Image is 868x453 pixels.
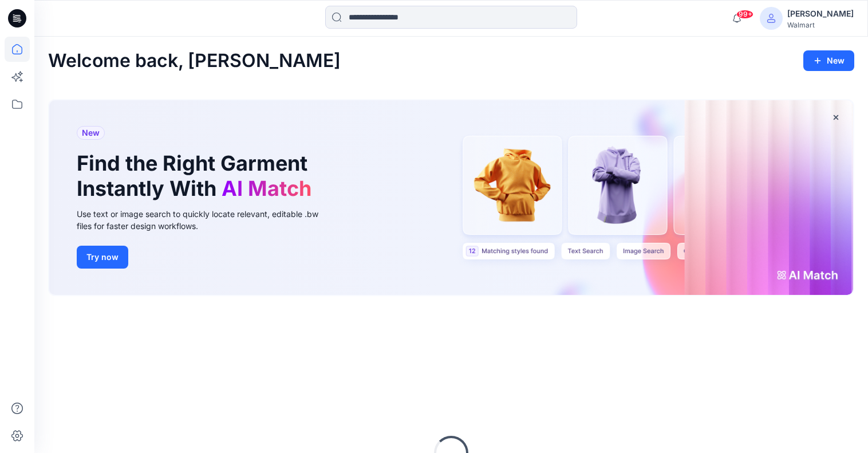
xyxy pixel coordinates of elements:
[222,176,311,201] span: AI Match
[77,246,128,269] button: Try now
[77,151,317,200] h1: Find the Right Garment Instantly With
[767,14,776,23] svg: avatar
[787,21,854,29] div: Walmart
[787,7,854,21] div: [PERSON_NAME]
[48,50,341,72] h2: Welcome back, [PERSON_NAME]
[77,208,334,232] div: Use text or image search to quickly locate relevant, editable .bw files for faster design workflows.
[736,10,753,19] span: 99+
[803,50,854,71] button: New
[82,126,100,140] span: New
